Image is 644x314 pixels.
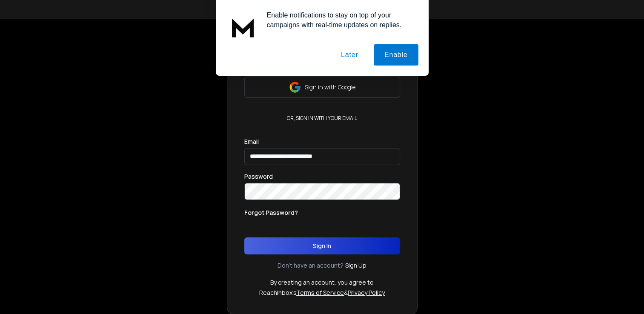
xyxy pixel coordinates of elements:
div: Enable notifications to stay on top of your campaigns with real-time updates on replies. [260,10,418,30]
p: ReachInbox's & [259,288,385,297]
a: Privacy Policy [348,288,385,297]
label: Password [244,174,273,180]
label: Email [244,139,259,145]
a: Sign Up [345,261,366,270]
p: Forgot Password? [244,208,298,217]
p: or, sign in with your email [283,115,361,122]
button: Sign in with Google [244,77,400,98]
p: By creating an account, you agree to [270,278,374,287]
button: Sign In [244,237,400,254]
img: notification icon [226,10,260,44]
button: Enable [374,44,418,66]
p: Sign in with Google [305,83,355,91]
p: Don't have an account? [278,261,343,270]
a: Terms of Service [296,288,344,297]
button: Later [330,44,369,66]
